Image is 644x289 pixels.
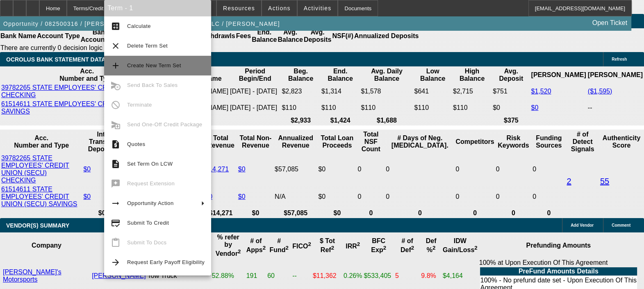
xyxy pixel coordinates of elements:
th: $1,688 [360,116,413,125]
th: 0 [532,209,565,217]
td: $110 [453,100,492,116]
th: 0 [357,209,385,217]
b: IRR [346,243,360,250]
sup: 2 [383,245,386,251]
b: # of Def [401,237,414,253]
th: Competitors [455,130,494,153]
a: Open Ticket [589,16,630,30]
th: $57,085 [274,209,317,217]
td: $2,823 [281,84,320,99]
td: 0 [496,154,532,184]
th: Sum of the Total NSF Count and Total Overdraft Fee Count from Ocrolus [357,130,385,153]
span: Submit To Credit [127,220,169,226]
th: Funding Sources [532,130,565,153]
span: Resources [223,5,255,11]
th: [PERSON_NAME] [530,67,586,83]
th: # Days of Neg. [MEDICAL_DATA]. [385,130,454,153]
td: [DATE] - [DATE] [230,100,280,116]
th: $1,424 [321,116,360,125]
span: Calculate [127,23,151,29]
td: $0 [318,154,356,184]
th: Period Begin/End [230,67,280,83]
div: $57,085 [275,166,316,173]
a: 61514611 STATE EMPLOYEES' CREDIT UNION (SECU) SAVINGS [1,186,77,207]
mat-icon: description [111,159,121,169]
a: [PERSON_NAME] [92,272,146,279]
span: Create New Term Set [127,62,181,68]
td: $1,314 [321,84,360,99]
sup: 2 [411,245,414,251]
span: Add Vendor [571,223,594,228]
span: Actions [268,5,291,11]
td: $110 [321,100,360,116]
td: 0 [385,154,454,184]
mat-icon: credit_score [111,218,121,228]
th: End. Balance [251,28,277,44]
th: Acc. Number and Type [1,130,82,153]
span: Delete Term Set [127,43,168,49]
a: 39782265 STATE EMPLOYEES' CREDIT UNION (SECU) CHECKING [1,155,69,184]
mat-icon: calculate [111,21,121,31]
b: BFC Exp [371,237,386,253]
b: # of Apps [246,237,266,253]
th: # of Detect Signals [566,130,598,153]
th: Account Type [36,28,80,44]
button: Actions [262,0,297,16]
td: $2,715 [453,84,492,99]
sup: 2 [474,245,477,251]
th: Avg. Balance [277,28,303,44]
th: [PERSON_NAME] [587,67,643,83]
span: Quotes [127,141,145,147]
sup: 2 [285,245,288,251]
th: Total Non-Revenue [238,130,273,153]
sup: 2 [432,245,435,251]
th: Low Balance [414,67,451,83]
b: IDW Gain/Loss [443,237,478,253]
b: # Fund [269,237,289,253]
th: Avg. Daily Balance [360,67,413,83]
span: OCROLUS BANK STATEMENT DATA [6,56,105,63]
b: % refer by Vendor [216,234,241,257]
sup: 2 [357,241,360,247]
mat-icon: arrow_forward [111,257,121,267]
a: $0 [238,193,246,200]
a: $0 [531,104,538,111]
th: NSF(#) [332,28,354,44]
sup: 2 [331,245,334,251]
th: $2,933 [281,116,320,125]
sup: 2 [263,245,266,251]
span: Request Early Payoff Eligibility [127,259,205,265]
th: $0 [238,209,273,217]
th: Acc. Number and Type [1,67,173,83]
a: [PERSON_NAME]'s Motorsports [3,269,61,283]
sup: 2 [308,241,311,247]
a: $0 [83,193,91,200]
td: $0 [318,185,356,208]
th: Risk Keywords [496,130,532,153]
td: N/A [274,185,317,208]
th: 0 [455,209,494,217]
span: Opportunity Action [127,200,174,206]
a: $0 [238,166,246,173]
a: $14,271 [205,166,229,173]
td: -- [587,100,643,116]
th: Annualized Deposits [354,28,419,44]
b: Company [32,242,61,249]
a: ($1,595) [588,88,612,95]
mat-icon: add [111,61,121,71]
td: 0 [455,154,494,184]
th: Avg. Deposit [492,67,530,83]
th: Bank Account NO. [80,28,121,44]
span: Opportunity / 082500316 / [PERSON_NAME] Transport and Towing LLC / [PERSON_NAME] [3,20,280,27]
td: 0 [455,185,494,208]
mat-icon: arrow_right_alt [111,198,121,208]
a: $1,520 [531,88,551,95]
td: [DATE] - [DATE] [230,84,280,99]
td: $110 [360,100,413,116]
b: FICO [292,243,311,250]
mat-icon: clear [111,41,121,51]
td: 0 [532,185,565,208]
th: Total Revenue [205,130,237,153]
td: 0 [532,154,565,184]
sup: 2 [238,248,241,255]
